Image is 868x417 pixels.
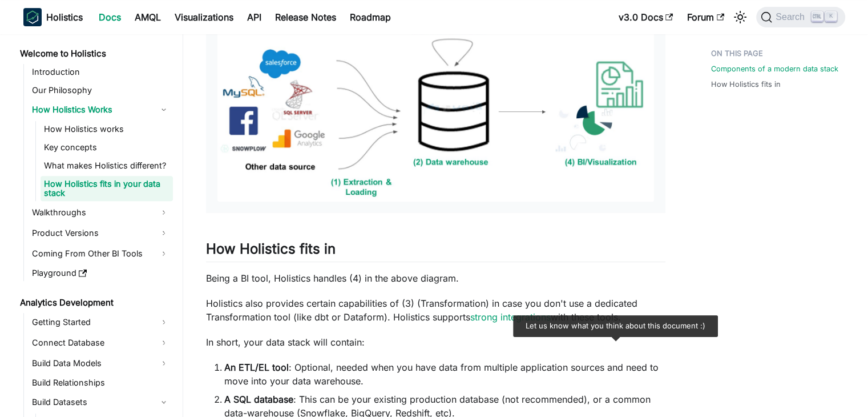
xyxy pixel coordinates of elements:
a: Build Datasets [29,393,173,411]
a: Welcome to Holistics [17,46,173,62]
img: Modern Data Stack [217,21,654,202]
p: In short, your data stack will contain: [206,335,665,349]
a: Getting Started [29,313,173,331]
a: Analytics Development [17,295,173,311]
a: API [240,8,268,26]
a: Introduction [29,64,173,80]
a: Roadmap [343,8,398,26]
a: How Holistics Works [29,101,173,119]
a: How Holistics fits in your data stack [41,176,173,201]
a: strong integrations [470,311,551,323]
a: How Holistics works [41,121,173,137]
a: How Holistics fits in [711,79,781,90]
button: Search (Ctrl+K) [756,7,845,27]
button: Switch between dark and light mode (currently light mode) [731,8,749,26]
b: Holistics [46,10,83,24]
strong: A SQL database [224,394,293,405]
strong: An ETL/EL tool [224,362,289,373]
a: What makes Holistics different? [41,158,173,174]
a: HolisticsHolistics [23,8,83,26]
a: Our Philosophy [29,82,173,98]
a: Product Versions [29,224,173,242]
a: Visualizations [168,8,240,26]
a: Release Notes [268,8,343,26]
kbd: K [825,11,837,22]
a: Coming From Other BI Tools [29,244,173,263]
a: Docs [92,8,128,26]
a: Build Relationships [29,375,173,391]
a: Components of a modern data stack [711,63,838,74]
p: Holistics also provides certain capabilities of (3) (Transformation) in case you don't use a dedi... [206,296,665,324]
a: v3.0 Docs [612,8,680,26]
li: : Optional, needed when you have data from multiple application sources and need to move into you... [224,360,665,388]
span: Search [772,12,812,22]
p: Being a BI tool, Holistics handles (4) in the above diagram. [206,271,665,285]
img: Holistics [23,8,42,26]
a: Forum [680,8,731,26]
a: Playground [29,265,173,281]
nav: Docs sidebar [12,34,183,417]
a: Connect Database [29,334,173,352]
a: Key concepts [41,139,173,155]
a: Build Data Models [29,354,173,372]
h2: How Holistics fits in [206,240,665,262]
a: Walkthroughs [29,203,173,222]
a: AMQL [128,8,168,26]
